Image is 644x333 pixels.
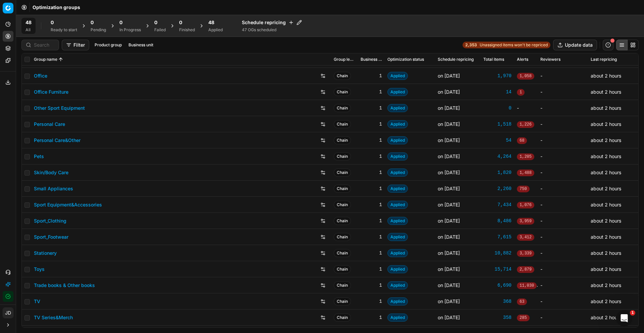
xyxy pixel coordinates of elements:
div: 1 [361,218,382,224]
div: 1 [361,201,382,208]
span: Last repricing [591,57,617,62]
span: on [DATE] [438,89,460,95]
button: Sorted by Group name ascending [57,56,64,63]
span: about 2 hours [591,186,621,191]
span: on [DATE] [438,218,460,224]
a: 54 [483,137,512,144]
a: 368 [483,298,512,305]
a: Personal Care&Other [34,137,80,144]
div: 1 [361,121,382,128]
div: Finished [179,27,195,33]
td: - [538,197,588,213]
a: 358 [483,314,512,321]
a: Toys [34,266,45,273]
span: Chain [334,297,351,305]
div: 10,882 [483,250,512,256]
span: Chain [334,217,351,225]
span: Chain [334,120,351,128]
a: 0 [483,105,512,111]
span: Chain [334,152,351,160]
span: 1 [630,310,635,316]
td: - [538,100,588,116]
span: 1,488 [517,170,534,176]
div: 1 [361,234,382,240]
span: on [DATE] [438,234,460,240]
a: Stationery [34,250,57,256]
span: about 2 hours [591,266,621,272]
div: All [25,27,32,33]
span: 0 [179,19,182,26]
a: 1,820 [483,169,512,176]
input: Search [34,42,55,48]
span: 2,879 [517,266,534,273]
td: - [538,164,588,181]
span: 1,226 [517,121,534,128]
a: Small Appliances [34,185,73,192]
span: 3,412 [517,234,534,241]
td: - [538,68,588,84]
span: Applied [387,104,408,112]
span: 11,030 [517,282,537,289]
span: about 2 hours [591,315,621,320]
div: 1 [361,73,382,79]
span: Applied [387,249,408,257]
span: Business unit [361,57,382,62]
span: 3,339 [517,250,534,257]
span: 1,205 [517,153,534,160]
span: Group level [334,57,355,62]
div: Pending [91,27,106,33]
span: about 2 hours [591,153,621,159]
div: 8,486 [483,218,512,224]
span: Chain [334,201,351,209]
span: Chain [334,72,351,80]
span: Applied [387,297,408,305]
span: 0 [91,19,94,26]
span: Optimization groups [33,4,80,11]
span: 68 [517,137,527,144]
span: Schedule repricing [438,57,474,62]
a: 2,260 [483,185,512,192]
div: 7,615 [483,234,512,240]
a: 1,970 [483,73,512,79]
a: Sport_Footwear [34,234,68,240]
nav: breadcrumb [33,4,80,11]
span: Applied [387,201,408,209]
span: on [DATE] [438,266,460,272]
span: on [DATE] [438,121,460,127]
div: 1 [361,105,382,111]
a: 6,690 [483,282,512,289]
span: Chain [334,136,351,144]
iframe: Intercom live chat [616,310,632,326]
a: Sport Equipment&Accessories [34,201,102,208]
td: - [538,132,588,148]
div: 1 [361,137,382,144]
span: about 2 hours [591,170,621,175]
span: 1,076 [517,202,534,208]
a: TV Series&Merch [34,314,73,321]
span: Total items [483,57,504,62]
strong: 2,353 [465,42,477,48]
button: Filter [62,40,89,50]
span: 0 [119,19,122,26]
h4: Schedule repricing [242,19,302,26]
span: Applied [387,281,408,289]
span: about 2 hours [591,250,621,256]
td: - [538,84,588,100]
span: about 2 hours [591,121,621,127]
a: 4,264 [483,153,512,160]
span: Applied [387,136,408,144]
div: 1 [361,185,382,192]
a: Office [34,73,47,79]
span: Chain [334,185,351,193]
span: Alerts [517,57,528,62]
a: Personal Care [34,121,65,128]
button: JD [3,307,13,318]
span: about 2 hours [591,73,621,79]
span: on [DATE] [438,315,460,320]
